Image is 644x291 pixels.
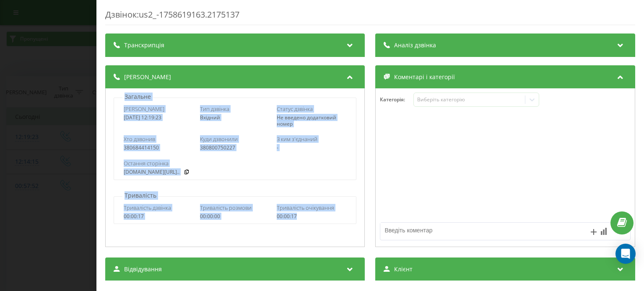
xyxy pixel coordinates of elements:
[200,214,270,219] div: 00:00:00
[200,114,221,121] span: Вхідний
[200,145,270,151] div: 380800750227
[277,135,317,143] span: З ким з'єднаний
[124,135,155,143] span: Хто дзвонив
[124,41,164,49] span: Транскрипція
[395,41,436,49] span: Аналіз дзвінка
[277,105,313,113] span: Статус дзвінка
[124,160,169,167] span: Остання сторінка
[200,135,238,143] span: Куди дзвонили
[277,214,347,219] div: 00:00:17
[124,73,171,81] span: [PERSON_NAME]
[105,9,635,25] div: Дзвінок : us2_-1758619163.2175137
[417,96,522,103] div: Виберіть категорію
[122,93,153,101] p: Загальне
[277,204,334,211] span: Тривалість очікування
[122,191,158,200] p: Тривалість
[395,265,413,273] span: Клієнт
[615,244,636,264] div: Open Intercom Messenger
[380,97,414,103] h4: Категорія :
[124,265,162,273] span: Відвідування
[277,145,347,151] div: -
[124,169,179,175] a: [DOMAIN_NAME][URL]..
[200,204,252,211] span: Тривалість розмови
[124,214,194,219] div: 00:00:17
[277,114,336,127] span: Не введено додатковий номер
[200,105,230,113] span: Тип дзвінка
[124,105,164,113] span: [PERSON_NAME]
[395,73,455,81] span: Коментарі і категорії
[124,204,171,211] span: Тривалість дзвінка
[124,145,194,151] div: 380684414150
[124,115,194,121] div: [DATE] 12:19:23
